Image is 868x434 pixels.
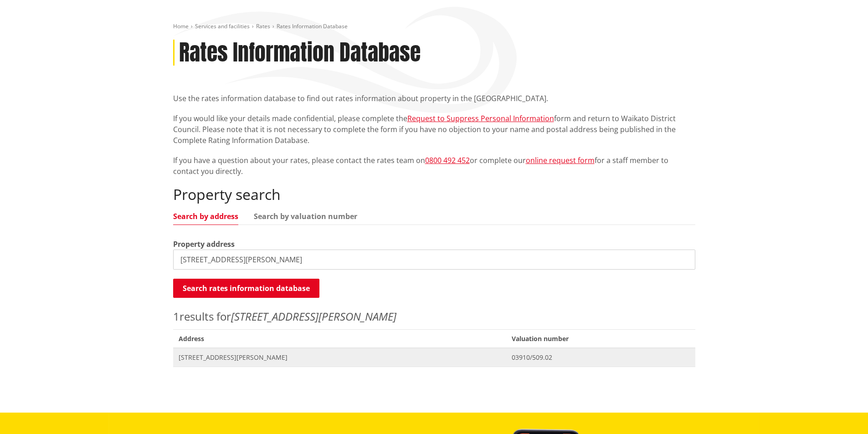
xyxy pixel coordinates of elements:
[173,22,189,30] a: Home
[277,22,348,30] span: Rates Information Database
[173,113,695,146] p: If you would like your details made confidential, please complete the form and return to Waikato ...
[173,239,235,250] label: Property address
[173,348,695,367] a: [STREET_ADDRESS][PERSON_NAME] 03910/509.02
[173,23,695,31] nav: breadcrumb
[173,279,319,298] button: Search rates information database
[407,113,554,123] a: Request to Suppress Personal Information
[526,155,595,165] a: online request form
[173,308,695,325] p: results for
[173,250,695,270] input: e.g. Duke Street NGARUAWAHIA
[179,40,421,66] h1: Rates Information Database
[231,309,396,324] em: [STREET_ADDRESS][PERSON_NAME]
[254,213,357,220] a: Search by valuation number
[179,353,501,362] span: [STREET_ADDRESS][PERSON_NAME]
[173,309,180,324] span: 1
[173,186,695,203] h2: Property search
[425,155,470,165] a: 0800 492 452
[195,22,250,30] a: Services and facilities
[173,155,695,177] p: If you have a question about your rates, please contact the rates team on or complete our for a s...
[173,213,238,220] a: Search by address
[173,329,507,348] span: Address
[173,93,695,104] p: Use the rates information database to find out rates information about property in the [GEOGRAPHI...
[826,396,859,429] iframe: Messenger Launcher
[506,329,695,348] span: Valuation number
[512,353,689,362] span: 03910/509.02
[256,22,270,30] a: Rates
